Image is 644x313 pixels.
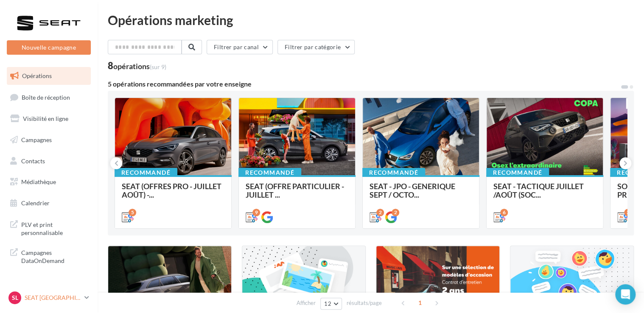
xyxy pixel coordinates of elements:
[21,178,56,185] span: Médiathèque
[5,173,92,191] a: Médiathèque
[5,194,92,212] a: Calendrier
[122,182,221,199] span: SEAT (OFFRES PRO - JUILLET AOÛT) -...
[21,219,87,237] span: PLV et print personnalisable
[7,290,91,306] a: SL SEAT [GEOGRAPHIC_DATA]
[115,168,177,177] div: Recommandé
[376,209,384,216] div: 2
[7,40,91,55] button: Nouvelle campagne
[23,115,68,122] span: Visibilité en ligne
[108,61,166,70] div: 8
[113,62,166,70] div: opérations
[413,296,427,310] span: 1
[108,81,620,87] div: 5 opérations recommandées par votre enseigne
[5,67,92,85] a: Opérations
[500,209,508,216] div: 6
[21,199,50,207] span: Calendrier
[108,14,634,26] div: Opérations marketing
[207,40,273,54] button: Filtrer par canal
[5,131,92,149] a: Campagnes
[347,299,382,307] span: résultats/page
[5,88,92,106] a: Boîte de réception
[22,72,52,79] span: Opérations
[12,293,18,302] span: SL
[21,136,52,143] span: Campagnes
[362,168,425,177] div: Recommandé
[624,209,632,216] div: 3
[486,168,549,177] div: Recommandé
[22,93,70,101] span: Boîte de réception
[5,152,92,170] a: Contacts
[5,215,92,240] a: PLV et print personnalisable
[297,299,316,307] span: Afficher
[324,300,331,307] span: 12
[238,168,301,177] div: Recommandé
[320,298,342,310] button: 12
[252,209,260,216] div: 9
[5,243,92,268] a: Campagnes DataOnDemand
[493,182,584,199] span: SEAT - TACTIQUE JUILLET /AOÛT (SOC...
[615,284,636,305] div: Open Intercom Messenger
[21,157,45,164] span: Contacts
[392,209,399,216] div: 2
[150,63,166,70] span: (sur 9)
[5,110,92,128] a: Visibilité en ligne
[370,182,455,199] span: SEAT - JPO - GENERIQUE SEPT / OCTO...
[277,40,355,54] button: Filtrer par catégorie
[129,209,136,216] div: 5
[246,182,344,199] span: SEAT (OFFRE PARTICULIER - JUILLET ...
[25,293,81,302] p: SEAT [GEOGRAPHIC_DATA]
[21,247,87,265] span: Campagnes DataOnDemand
